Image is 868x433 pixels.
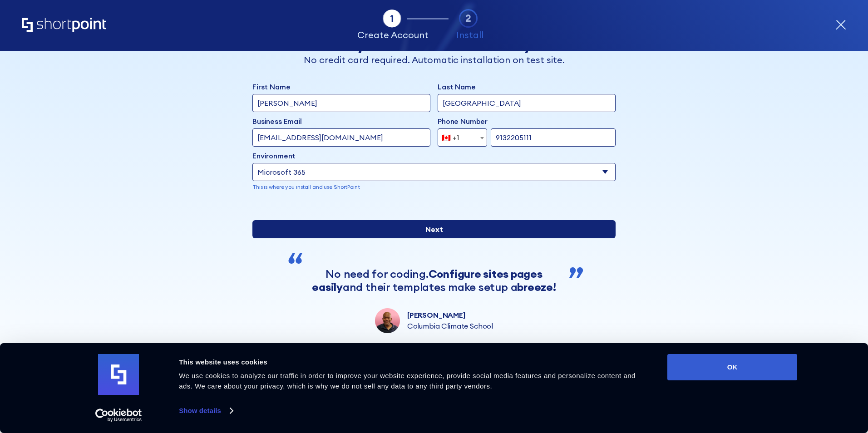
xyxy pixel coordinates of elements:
[179,372,636,390] span: We use cookies to analyze our traffic in order to improve your website experience, provide social...
[667,354,797,380] button: OK
[98,354,139,395] img: logo
[79,408,158,422] a: Usercentrics Cookiebot - opens in a new window
[179,404,232,418] a: Show details
[179,357,647,368] div: This website uses cookies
